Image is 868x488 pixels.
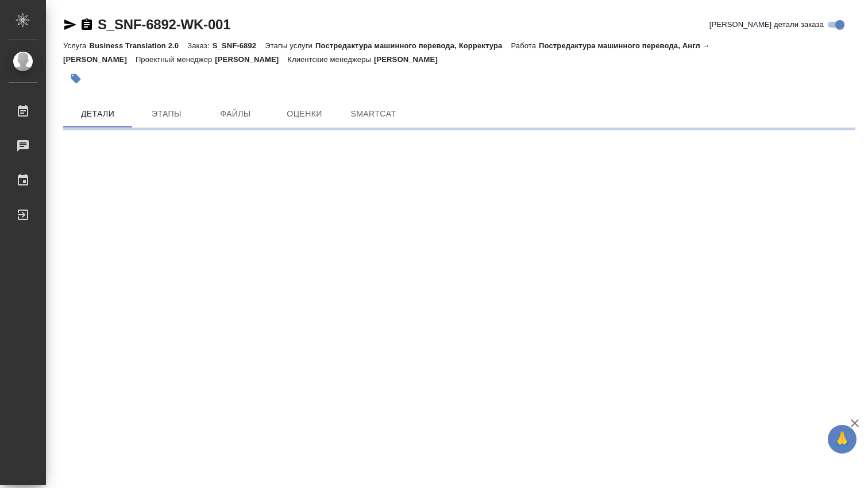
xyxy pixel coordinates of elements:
[136,55,215,64] p: Проектный менеджер
[315,41,511,50] p: Постредактура машинного перевода, Корректура
[511,41,539,50] p: Работа
[213,41,265,50] p: S_SNF-6892
[277,107,332,121] span: Оценки
[63,66,88,91] button: Добавить тэг
[832,427,852,451] span: 🙏
[63,18,77,32] button: Скопировать ссылку для ЯМессенджера
[187,41,212,50] p: Заказ:
[70,107,125,121] span: Детали
[828,425,857,454] button: 🙏
[139,107,194,121] span: Этапы
[98,17,230,32] a: S_SNF-6892-WK-001
[89,41,187,50] p: Business Translation 2.0
[215,55,287,64] p: [PERSON_NAME]
[208,107,263,121] span: Файлы
[265,41,315,50] p: Этапы услуги
[63,41,89,50] p: Услуга
[287,55,374,64] p: Клиентские менеджеры
[80,18,94,32] button: Скопировать ссылку
[374,55,446,64] p: [PERSON_NAME]
[709,19,824,30] span: [PERSON_NAME] детали заказа
[346,107,401,121] span: SmartCat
